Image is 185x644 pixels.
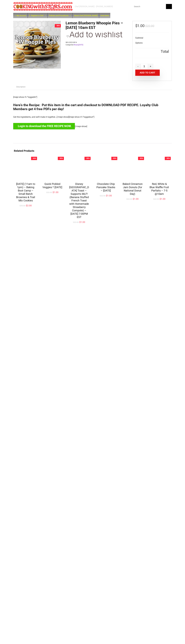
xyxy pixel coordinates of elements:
[100,195,106,197] bdi: 22.00
[73,13,99,18] a: About Chef [PERSON_NAME]
[20,205,21,207] span: $
[133,198,134,200] span: $
[148,64,153,69] button: +
[13,115,172,119] p: Get the ingredients, and we’ll make it together…[/mepr-show][mepr-show if=”loggedout”]
[166,157,170,159] span: - 95%
[66,21,129,30] h1: Lemon Blueberry Whoopie Pies – [DATE] 10am EST
[123,182,143,195] a: Baked Cinnamon Jam Donuts (for National Donut Day)
[13,103,172,111] h2: Here’s the Recipe: Put this item in the cart and checkout to DOWNLOAD PDF RECIPE. Loyalty Club Me...
[69,41,77,43] span: 2022-0814
[160,198,165,200] bdi: 1.00
[112,157,116,159] span: - 95%
[79,221,85,223] bdi: 1.00
[73,221,74,223] span: $
[13,123,172,129] p: [/mepr-show]
[145,24,154,28] bdi: 22.00
[13,123,75,129] a: Login to download the FREE RECIPE NOW.
[13,2,73,11] img: Chef Paula's Cooking With Stars
[42,182,62,189] a: Quick Pickled Veggies * [DATE]
[56,25,60,27] span: - 95%
[53,191,54,194] span: $
[28,13,47,18] a: 2. Register a Chef
[66,41,129,44] span: SKU:
[135,64,141,69] button: -
[96,182,115,192] a: Chocolate Chip Pancake Stacks – [DATE]
[59,157,63,159] span: - 95%
[160,198,161,200] span: $
[153,198,154,200] span: $
[85,157,90,159] span: - 95%
[150,182,169,195] a: Red, White & Blue Waffle Fruit Parfaits – 7-5 @10am
[13,13,28,18] a: 1. My Account
[16,182,35,202] a: [DATE] (11am to 1pm) – Baking Boot Camp – Small Batch Brownies & Trail Mix Cookies
[13,84,29,90] a: Description
[135,23,145,28] bdi: 1.00
[53,191,58,194] bdi: 1.00
[161,50,169,55] p: Total
[106,194,112,197] bdi: 1.00
[79,221,81,223] span: $
[73,221,79,223] bdi: 22.00
[46,191,47,193] span: $
[135,36,143,40] label: Subtotal
[135,41,143,45] label: Options
[26,204,32,207] bdi: 2.00
[99,13,110,18] a: Interviews
[100,195,101,197] span: $
[135,70,160,76] button: Add to cart
[126,198,132,200] bdi: 22.00
[14,149,171,153] h3: Related Products
[135,23,137,28] span: $
[74,44,78,46] a: Recipe
[79,44,83,46] a: [DATE]
[139,157,143,159] span: - 95%
[46,191,52,193] bdi: 22.00
[106,194,107,197] span: $
[26,204,27,207] span: $
[153,198,159,200] bdi: 22.00
[141,64,148,69] input: Qty
[13,21,61,69] img: Lemon Blueberry Whoopie Pies - Sun. Aug 14, 2022 at 10am EST
[20,205,25,207] bdi: 35.00
[126,198,127,200] span: $
[13,95,172,99] p: [mepr-show if=”loggedin”]
[48,13,72,18] a: Policies and Procedures
[145,24,147,28] span: $
[166,4,172,9] button: Search
[75,5,113,8] div: Chef [PERSON_NAME] - [PHONE_NUMBER]
[69,182,89,219] a: Disney [GEOGRAPHIC_DATA] Toast – Supports MLF! (Banana Stuffed French Toast with Homemade Strawbe...
[133,198,139,200] bdi: 1.00
[66,44,129,46] span: Categories: ,
[32,157,36,159] span: - 94%
[132,4,172,9] input: Search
